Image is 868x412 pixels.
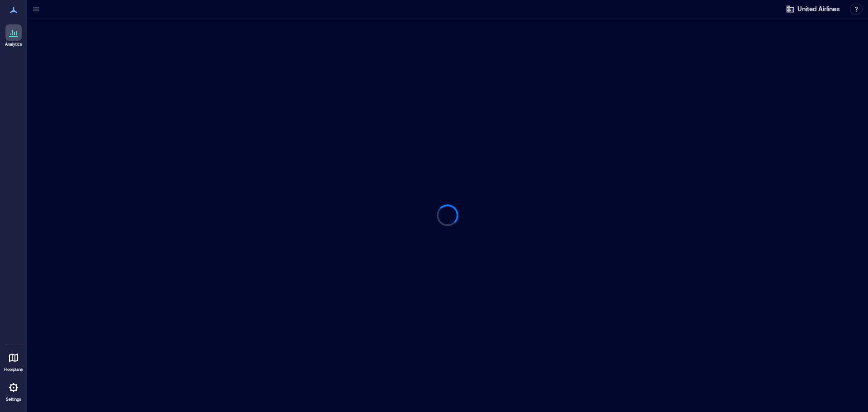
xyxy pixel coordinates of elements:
a: Analytics [2,22,25,50]
span: United Airlines [797,5,840,14]
button: United Airlines [783,2,843,16]
p: Settings [6,397,21,402]
p: Floorplans [4,367,23,372]
p: Analytics [5,42,22,47]
a: Settings [3,377,24,405]
a: Floorplans [1,347,26,375]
